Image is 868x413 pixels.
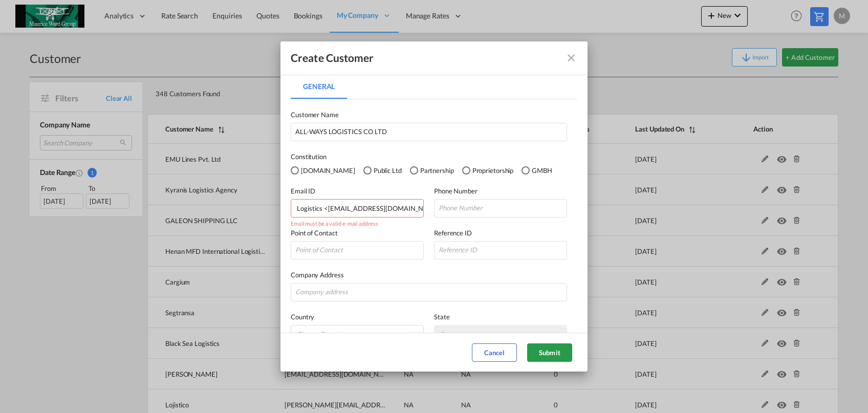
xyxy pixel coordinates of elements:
[291,151,577,162] label: Constitution
[434,241,567,259] input: Reference ID
[291,51,374,64] div: Create Customer
[291,325,424,343] md-select: {{(ctrl.parent.shipperInfo.viewShipper && !ctrl.parent.shipperInfo.country) ? 'N/A' : 'Choose Cou...
[561,48,581,68] button: icon-close fg-AAA8AD
[291,165,355,176] md-radio-button: Pvt.Ltd
[291,270,567,280] label: Company Address
[462,165,514,176] md-radio-button: Proprietorship
[363,165,402,176] md-radio-button: Public Ltd
[434,325,567,343] md-select: {{(ctrl.parent.shipperInfo.viewShipper && !ctrl.parent.shipperInfo.state) ? 'N/A' : 'State' }}
[522,165,552,176] md-radio-button: GMBH
[434,312,567,322] label: State
[291,312,424,322] label: Country
[291,186,424,196] label: Email ID
[410,165,454,176] md-radio-button: Partnership
[291,74,347,99] md-tab-item: General
[291,199,424,218] input: Email
[291,110,567,120] label: Customer Name
[527,343,572,362] button: Submit
[280,41,588,372] md-dialog: General General ...
[434,199,567,218] input: Phone Number
[291,220,378,227] span: Email must be a valid e-mail address
[565,52,577,64] md-icon: icon-close fg-AAA8AD
[291,283,567,301] input: Company address
[291,241,424,259] input: Point of Contact
[434,186,567,196] label: Phone Number
[291,228,424,238] label: Point of Contact
[434,228,567,238] label: Reference ID
[291,123,567,141] input: Customer name
[472,343,517,362] button: Cancel
[291,74,357,99] md-pagination-wrapper: Use the left and right arrow keys to navigate between tabs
